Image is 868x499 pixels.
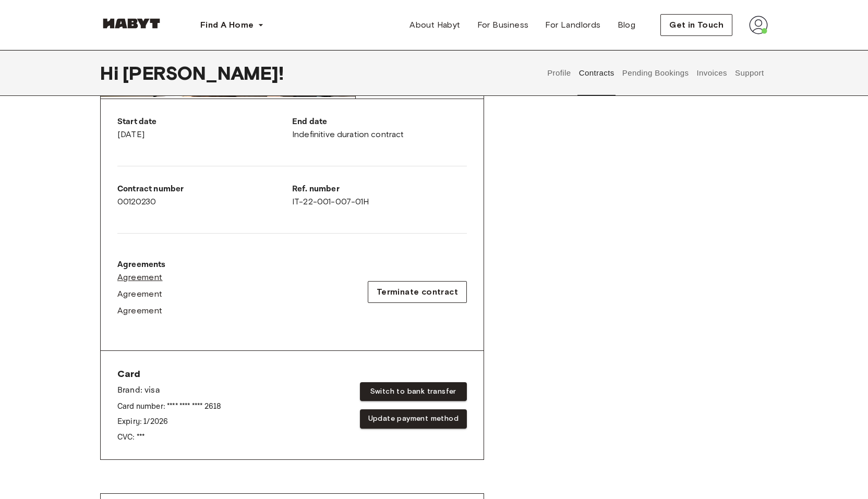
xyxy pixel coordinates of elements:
span: [PERSON_NAME] ! [123,62,284,84]
div: Indefinitive duration contract [292,116,467,141]
button: Invoices [695,50,728,96]
span: Find A Home [200,19,254,31]
img: avatar [749,16,768,34]
div: user profile tabs [544,50,768,96]
span: Blog [618,19,636,31]
p: Brand: visa [117,384,221,397]
button: Get in Touch [660,14,732,36]
a: Agreement [117,288,166,300]
a: Agreement [117,305,166,317]
a: Blog [609,15,644,35]
button: Switch to bank transfer [360,382,467,401]
button: Pending Bookings [621,50,690,96]
button: Terminate contract [368,281,467,303]
p: Ref. number [292,183,467,196]
div: [DATE] [117,116,292,141]
img: Habyt [100,18,163,29]
span: Hi [100,62,123,84]
button: Update payment method [360,409,467,429]
button: Support [733,50,765,96]
span: Agreement [117,305,163,317]
span: For Business [477,19,529,31]
span: For Landlords [545,19,600,31]
span: Agreement [117,271,163,284]
span: Get in Touch [669,19,724,31]
a: For Landlords [537,15,609,35]
span: Terminate contract [377,286,458,298]
p: Contract number [117,183,292,196]
button: Find A Home [192,15,272,35]
span: Agreement [117,288,163,300]
a: For Business [469,15,537,35]
p: Expiry: 1 / 2026 [117,416,221,427]
div: IT-22-001-007-01H [292,183,467,208]
div: 00120230 [117,183,292,208]
span: About Habyt [409,19,460,31]
p: End date [292,116,467,128]
span: Card [117,368,221,380]
button: Contracts [577,50,616,96]
a: Agreement [117,271,166,284]
a: About Habyt [401,15,468,35]
button: Profile [546,50,573,96]
p: Start date [117,116,292,128]
p: Agreements [117,259,166,271]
